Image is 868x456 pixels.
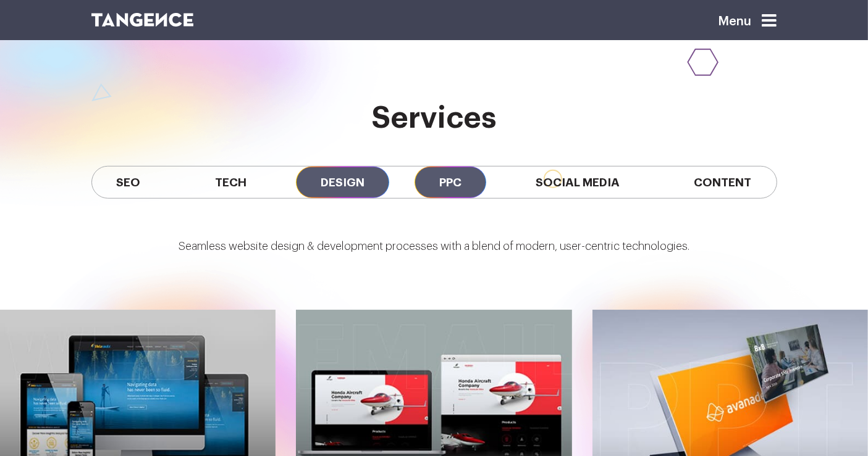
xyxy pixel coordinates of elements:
span: Design [296,167,389,198]
span: Tech [190,167,271,198]
img: logo SVG [91,13,194,27]
span: Content [669,167,776,198]
span: Social Media [511,167,644,198]
span: SEO [92,167,166,198]
span: PPC [415,167,486,198]
h2: services [91,102,777,135]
